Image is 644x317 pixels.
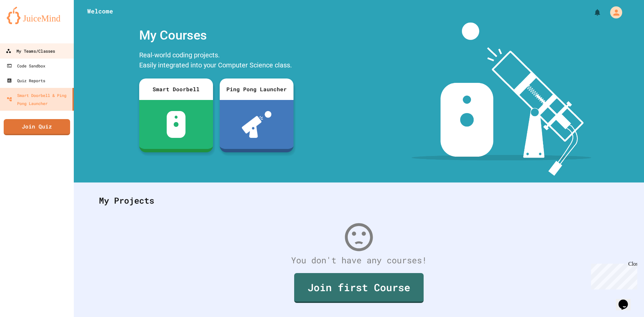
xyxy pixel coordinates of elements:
div: My Courses [136,22,297,48]
img: banner-image-my-projects.png [412,22,591,176]
div: Smart Doorbell [139,78,213,100]
div: My Projects [92,188,626,214]
div: My Notifications [581,7,603,18]
img: sdb-white.svg [167,111,186,138]
img: ppl-with-ball.png [242,111,272,138]
div: Code Sandbox [7,62,45,70]
iframe: chat widget [616,290,637,310]
div: My Teams/Classes [6,47,55,55]
div: My Account [603,5,624,20]
div: Chat with us now!Close [3,3,46,43]
div: Real-world coding projects. Easily integrated into your Computer Science class. [136,48,297,73]
iframe: chat widget [588,261,637,289]
a: Join Quiz [4,119,70,135]
div: Smart Doorbell & Ping Pong Launcher [7,91,70,107]
div: You don't have any courses! [92,254,626,267]
div: Ping Pong Launcher [220,78,293,100]
a: Join first Course [294,273,424,303]
div: Quiz Reports [7,76,45,85]
img: logo-orange.svg [7,7,67,24]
